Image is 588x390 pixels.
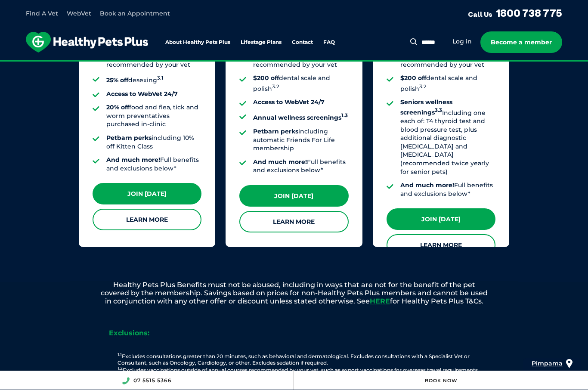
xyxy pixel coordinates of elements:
a: 07 5515 5366 [133,377,172,384]
strong: Petbarn perks [253,127,298,135]
li: food and flea, tick and worm preventatives purchased in-clinic [106,103,201,129]
sup: 3.1 [157,75,163,81]
a: Book Now [425,378,458,384]
a: Learn More [387,234,495,256]
a: Find A Vet [26,9,58,17]
sup: 3.3 [435,108,442,114]
li: Full benefits and exclusions below* [253,158,348,175]
a: Join [DATE] [387,208,495,230]
li: dental scale and polish [253,74,348,93]
sup: 3.2 [419,84,427,90]
strong: Exclusions: [109,329,149,337]
sup: 1.3 [341,113,348,119]
a: FAQ [323,40,335,45]
li: including 10% off Kitten Class [106,134,201,151]
strong: 20% off [106,103,129,111]
img: location_pin.svg [566,359,573,368]
sup: 1.1 [118,352,122,357]
li: Including one each of: T4 thyroid test and blood pressure test, plus additional diagnostic [MEDIC... [400,98,495,176]
a: Call Us1800 738 775 [468,6,562,19]
a: Become a member [480,31,562,53]
a: About Healthy Pets Plus [165,40,230,45]
strong: 25% off [106,76,128,84]
li: desexing [106,74,201,84]
a: Log in [452,37,472,46]
li: Full benefits and exclusions below* [106,156,201,173]
span: Proactive, preventative wellness program designed to keep your pet healthier and happier for longer [133,60,455,68]
span: Pimpama [532,359,563,367]
a: Book an Appointment [100,9,170,17]
button: Search [409,37,419,46]
sup: 1.2 [118,365,123,371]
li: dental scale and polish [400,74,495,93]
strong: $200 off [253,74,279,82]
p: Healthy Pets Plus Benefits must not be abused, including in ways that are not for the benefit of ... [70,281,518,306]
strong: Access to WebVet 24/7 [106,90,178,98]
img: location_phone.svg [122,377,130,384]
a: Pimpama [532,358,563,369]
a: Learn More [239,211,348,232]
a: Join [DATE] [239,185,348,207]
a: Contact [292,40,313,45]
a: WebVet [67,9,91,17]
a: Lifestage Plans [241,40,282,45]
strong: Seniors wellness screenings [400,98,452,116]
li: Full benefits and exclusions below* [400,181,495,198]
strong: And much more! [253,158,307,166]
img: hpp-logo [26,32,148,53]
strong: $200 off [400,74,426,82]
a: Learn More [93,209,201,230]
sup: 3.2 [272,84,279,90]
li: including automatic Friends For Life membership [253,127,348,153]
strong: Access to WebVet 24/7 [253,98,325,106]
strong: And much more! [400,181,454,189]
span: Call Us [468,10,492,19]
a: HERE [370,297,390,305]
a: Join [DATE] [93,183,201,204]
strong: And much more! [106,156,160,164]
strong: Petbarn perks [106,134,152,142]
strong: Annual wellness screenings [253,114,348,121]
